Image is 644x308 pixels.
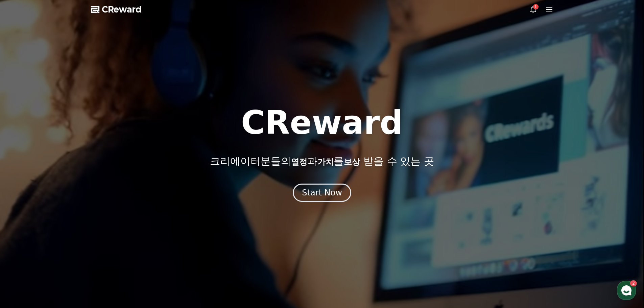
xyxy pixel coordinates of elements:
span: CReward [102,4,142,15]
a: 설정 [87,214,130,231]
span: 열정 [291,157,307,167]
p: 크리에이터분들의 과 를 받을 수 있는 곳 [210,155,434,167]
a: 1 [529,5,537,14]
span: 홈 [21,224,25,230]
button: Start Now [293,184,351,202]
a: 홈 [2,214,45,231]
span: 설정 [104,224,113,230]
div: 1 [533,4,539,9]
span: 2 [69,214,71,219]
span: 가치 [317,157,334,167]
span: 보상 [344,157,360,167]
a: 2대화 [45,214,87,231]
a: Start Now [293,190,351,197]
span: 대화 [62,225,70,230]
a: CReward [91,4,142,15]
h1: CReward [241,106,403,139]
div: Start Now [302,187,342,198]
